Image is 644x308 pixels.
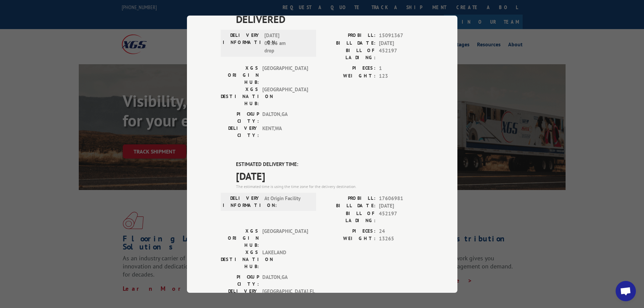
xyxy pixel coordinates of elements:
label: WEIGHT: [322,235,376,243]
label: PIECES: [322,227,376,235]
label: PICKUP CITY: [221,273,259,287]
span: 1 [379,65,424,72]
label: DELIVERY INFORMATION: [223,32,261,55]
span: [GEOGRAPHIC_DATA] [262,65,308,86]
span: 452197 [379,47,424,61]
label: XGS ORIGIN HUB: [221,65,259,86]
span: 13265 [379,235,424,243]
label: BILL DATE: [322,39,376,47]
span: 123 [379,72,424,80]
label: ESTIMATED DELIVERY TIME: [236,161,424,168]
label: PICKUP CITY: [221,111,259,125]
label: DELIVERY INFORMATION: [223,194,261,209]
span: At Origin Facility [264,194,310,209]
span: DALTON , GA [262,111,308,125]
span: DALTON , GA [262,273,308,287]
label: XGS DESTINATION HUB: [221,86,259,107]
label: PIECES: [322,65,376,72]
label: PROBILL: [322,194,376,202]
span: [GEOGRAPHIC_DATA] [262,227,308,248]
div: Open chat [616,281,636,301]
span: [DATE] [379,202,424,210]
label: DELIVERY CITY: [221,287,259,302]
span: 24 [379,227,424,235]
span: [DATE] 08:16 am drop [264,32,310,55]
label: XGS DESTINATION HUB: [221,248,259,270]
span: [DATE] [379,39,424,47]
span: DELIVERED [236,11,424,27]
span: [GEOGRAPHIC_DATA] [262,86,308,107]
span: 452197 [379,210,424,224]
label: PROBILL: [322,32,376,40]
span: [DATE] [236,168,424,183]
span: 15091367 [379,32,424,40]
div: The estimated time is using the time zone for the delivery destination. [236,183,424,189]
label: BILL OF LADING: [322,47,376,61]
label: XGS ORIGIN HUB: [221,227,259,248]
span: [GEOGRAPHIC_DATA] , FL [262,287,308,302]
span: LAKELAND [262,248,308,270]
label: WEIGHT: [322,72,376,80]
span: 17606981 [379,194,424,202]
label: BILL DATE: [322,202,376,210]
span: KENT , WA [262,125,308,139]
label: DELIVERY CITY: [221,125,259,139]
label: BILL OF LADING: [322,210,376,224]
